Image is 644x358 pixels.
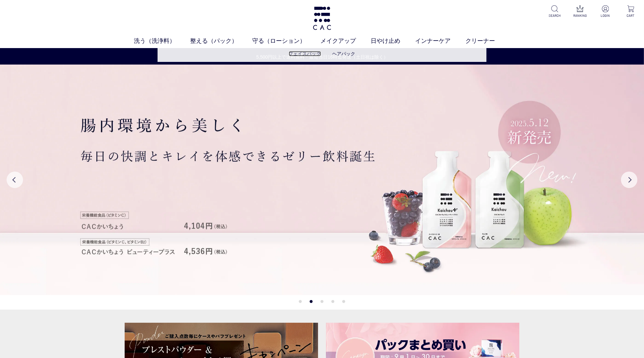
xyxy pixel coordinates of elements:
[597,13,613,18] p: LOGIN
[190,37,253,45] a: 整える（パック）
[415,37,466,45] a: インナーケア
[312,7,333,30] img: logo
[7,172,23,188] button: Previous
[321,300,324,303] button: 3 of 5
[547,5,563,18] a: SEARCH
[623,13,639,18] p: CART
[621,172,637,188] button: Next
[371,37,415,45] a: 日やけ止め
[134,37,190,45] a: 洗う（洗浄料）
[253,37,321,45] a: 守る（ローション）
[299,300,302,303] button: 1 of 5
[332,300,334,303] button: 4 of 5
[310,300,313,303] button: 2 of 5
[623,5,639,18] a: CART
[572,13,588,18] p: RANKING
[333,51,356,56] a: ヘアパック
[321,37,371,45] a: メイクアップ
[597,5,613,18] a: LOGIN
[0,54,644,61] a: 5,500円以上で送料無料・最短当日16時迄発送（土日祝は除く）
[572,5,588,18] a: RANKING
[289,51,321,56] a: フェイスパック
[547,13,563,18] p: SEARCH
[342,300,345,303] button: 5 of 5
[466,37,510,45] a: クリーナー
